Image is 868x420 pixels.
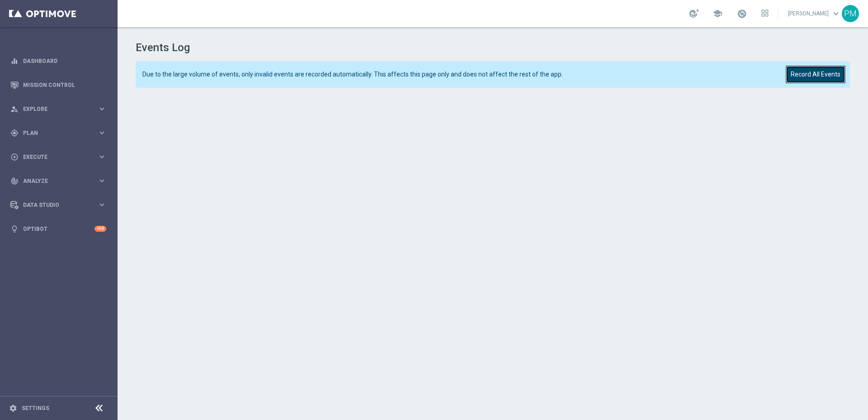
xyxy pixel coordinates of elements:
div: +10 [94,226,106,232]
div: Execute [10,153,98,161]
div: Dashboard [10,49,106,73]
a: Dashboard [23,49,106,73]
a: Optibot [23,217,94,241]
button: gps_fixed Plan keyboard_arrow_right [10,129,107,137]
h1: Events Log [136,41,850,54]
span: keyboard_arrow_down [831,9,841,19]
i: person_search [10,105,19,113]
i: keyboard_arrow_right [98,153,106,161]
div: Optibot [10,217,106,241]
i: play_circle_outline [10,153,19,161]
span: Due to the large volume of events, only invalid events are recorded automatically. This affects t... [142,71,775,78]
button: track_changes Analyze keyboard_arrow_right [10,177,107,185]
button: Record All Events [786,66,845,83]
i: gps_fixed [10,129,19,137]
div: Data Studio [10,201,98,209]
div: Plan [10,129,98,137]
i: keyboard_arrow_right [98,105,106,113]
button: Data Studio keyboard_arrow_right [10,201,107,209]
i: settings [9,404,17,412]
i: keyboard_arrow_right [98,200,106,209]
button: Mission Control [10,81,107,89]
div: Analyze [10,177,98,185]
i: track_changes [10,177,19,185]
button: person_search Explore keyboard_arrow_right [10,105,107,113]
a: Mission Control [23,73,106,97]
i: equalizer [10,57,19,65]
button: lightbulb Optibot +10 [10,225,107,233]
i: keyboard_arrow_right [98,177,106,185]
span: school [712,9,722,19]
button: play_circle_outline Execute keyboard_arrow_right [10,153,107,161]
div: Mission Control [10,73,106,97]
span: Explore [23,106,98,112]
a: Settings [22,406,49,411]
button: equalizer Dashboard [10,57,107,65]
i: lightbulb [10,225,19,233]
div: PM [842,5,859,22]
i: keyboard_arrow_right [98,129,106,137]
span: Data Studio [23,202,98,208]
a: [PERSON_NAME]keyboard_arrow_down [787,7,842,20]
span: Plan [23,130,98,136]
span: Execute [23,154,98,160]
span: Analyze [23,178,98,184]
div: Explore [10,105,98,113]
